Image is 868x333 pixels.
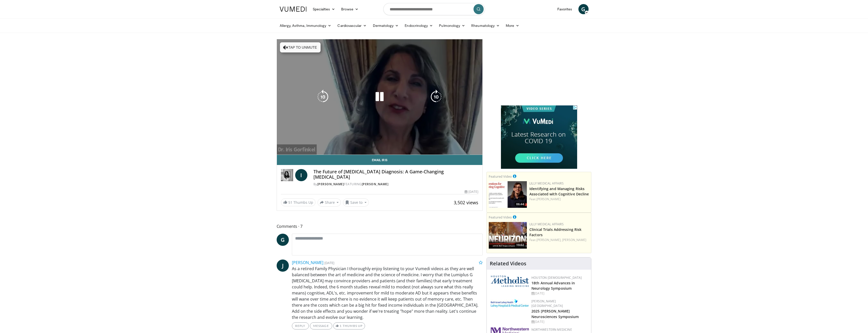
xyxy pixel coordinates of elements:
a: [PERSON_NAME][GEOGRAPHIC_DATA] [531,299,563,308]
a: 51 Thumbs Up [281,198,315,206]
a: J [277,260,289,272]
a: [PERSON_NAME] [317,182,344,186]
img: 1541e73f-d457-4c7d-a135-57e066998777.png.150x105_q85_crop-smart_upscale.jpg [489,222,527,249]
video-js: Video Player [277,39,483,155]
a: More [503,21,522,31]
div: [DATE] [531,291,587,296]
a: Endocrinology [402,21,436,31]
a: [PERSON_NAME] [362,182,389,186]
a: [PERSON_NAME] [536,197,561,201]
div: [DATE] [531,320,587,324]
a: 1 Thumbs Up [333,322,365,329]
iframe: Advertisement [501,39,577,102]
div: By FEATURING [313,182,479,187]
button: Save to [343,198,369,207]
a: Allergy, Asthma, Immunology [277,21,335,31]
a: G [578,4,589,14]
span: 19:02 [515,243,526,247]
span: 06:44 [515,202,526,207]
a: Lilly Medical Affairs [529,222,564,226]
a: [PERSON_NAME] [562,238,586,242]
img: VuMedi Logo [280,7,307,12]
div: [DATE] [465,190,478,194]
a: Cardiovascular [334,21,370,31]
h4: The Future of [MEDICAL_DATA] Diagnosis: A Game-Changing [MEDICAL_DATA] [313,169,479,180]
small: Featured Video [489,215,512,219]
img: Dr. Iris Gorfinkel [281,169,293,181]
span: 51 [288,200,292,205]
small: [DATE] [324,261,334,265]
a: I [295,169,307,181]
a: [PERSON_NAME], [536,238,561,242]
a: Dermatology [370,21,402,31]
input: Search topics, interventions [383,3,485,15]
a: 2025 [PERSON_NAME] Neurosciences Symposium [531,309,579,319]
a: [PERSON_NAME] [292,260,323,265]
a: Clinical Trials Addressing Risk Factors [529,227,581,237]
a: Specialties [310,4,338,14]
a: Browse [338,4,361,14]
span: 3,502 views [454,199,478,206]
span: Comments 7 [277,223,483,230]
small: Featured Video [489,174,512,179]
button: Tap to unmute [280,42,321,52]
a: Message [310,322,332,329]
a: Reply [292,322,309,329]
a: Houston [DEMOGRAPHIC_DATA] [531,275,582,280]
iframe: Advertisement [501,105,577,169]
a: Identifying and Managing Risks Associated with Cognitive Decline [529,186,589,196]
a: Email Iris [277,155,483,165]
span: 1 [340,324,342,328]
div: Feat. [529,238,589,242]
h4: Related Videos [490,261,526,267]
a: Rheumatology [468,21,503,31]
img: 5e4488cc-e109-4a4e-9fd9-73bb9237ee91.png.150x105_q85_autocrop_double_scale_upscale_version-0.2.png [491,275,529,287]
a: 19:02 [489,222,527,249]
img: e7977282-282c-4444-820d-7cc2733560fd.jpg.150x105_q85_autocrop_double_scale_upscale_version-0.2.jpg [491,299,529,307]
p: As a retired Family Physician I thoroughly enjoy listening to your Vumedi videos as they are well... [292,266,483,320]
div: Feat. [529,197,589,201]
a: Pulmonology [436,21,468,31]
a: 18th Annual Advances in Neurology Symposium [531,281,575,291]
a: Lilly Medical Affairs [529,181,564,186]
a: 06:44 [489,181,527,208]
img: fc5f84e2-5eb7-4c65-9fa9-08971b8c96b8.jpg.150x105_q85_crop-smart_upscale.jpg [489,181,527,208]
button: Share [318,198,341,207]
a: G [277,234,289,246]
a: Favorites [554,4,575,14]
